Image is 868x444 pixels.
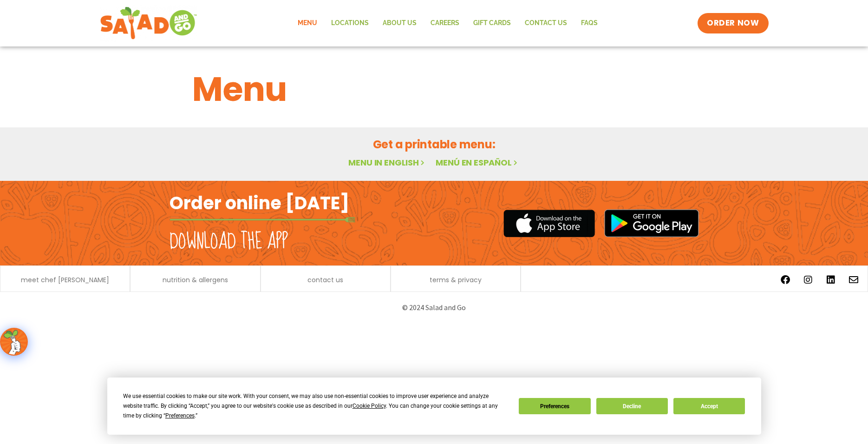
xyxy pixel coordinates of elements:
[107,378,761,435] div: Cookie Consent Prompt
[170,217,355,222] img: fork
[503,208,595,239] img: appstore
[348,157,426,168] a: Menu in English
[596,398,668,414] button: Decline
[165,412,195,419] span: Preferences
[174,301,694,314] p: © 2024 Salad and Go
[192,136,676,152] h2: Get a printable menu:
[436,157,519,168] a: Menú en español
[163,277,228,283] a: nutrition & allergens
[324,13,376,34] a: Locations
[170,229,288,255] h2: Download the app
[307,277,343,283] a: contact us
[604,209,699,237] img: google_play
[21,277,109,283] a: meet chef [PERSON_NAME]
[430,277,482,283] a: terms & privacy
[424,13,466,34] a: Careers
[291,13,324,34] a: Menu
[519,398,590,414] button: Preferences
[1,329,27,355] img: wpChatIcon
[466,13,518,34] a: GIFT CARDS
[192,64,676,114] h1: Menu
[518,13,574,34] a: Contact Us
[100,5,198,42] img: new-SAG-logo-768×292
[376,13,424,34] a: About Us
[170,192,349,214] h2: Order online [DATE]
[352,403,386,409] span: Cookie Policy
[698,13,768,33] a: ORDER NOW
[707,18,759,29] span: ORDER NOW
[673,398,745,414] button: Accept
[291,13,605,34] nav: Menu
[123,391,508,421] div: We use essential cookies to make our site work. With your consent, we may also use non-essential ...
[574,13,605,34] a: FAQs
